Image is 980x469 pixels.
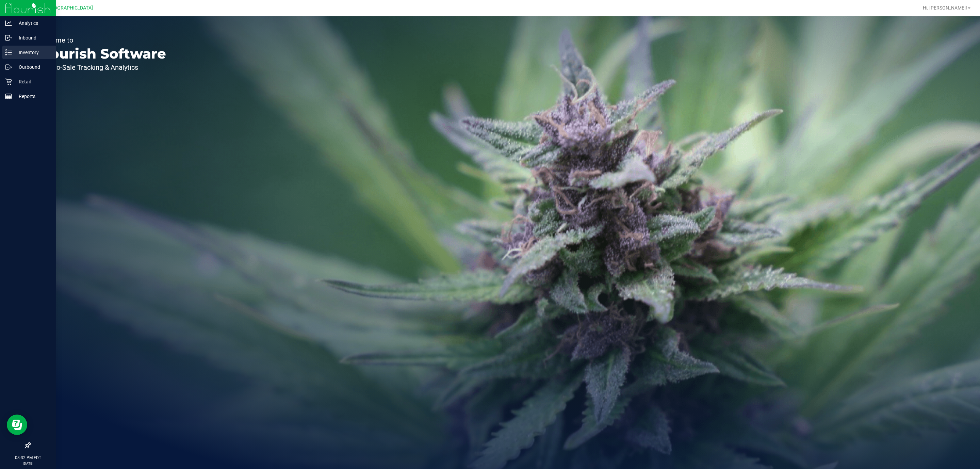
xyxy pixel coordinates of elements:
[37,47,166,61] p: Flourish Software
[12,78,53,86] p: Retail
[5,49,12,56] inline-svg: Inventory
[12,19,53,27] p: Analytics
[7,415,27,435] iframe: Resource center
[923,5,967,11] span: Hi, [PERSON_NAME]!
[5,78,12,85] inline-svg: Retail
[37,64,166,71] p: Seed-to-Sale Tracking & Analytics
[12,34,53,42] p: Inbound
[3,455,53,461] p: 08:32 PM EDT
[5,34,12,41] inline-svg: Inbound
[5,20,12,27] inline-svg: Analytics
[46,5,93,11] span: [GEOGRAPHIC_DATA]
[12,63,53,71] p: Outbound
[5,93,12,100] inline-svg: Reports
[37,37,166,44] p: Welcome to
[12,92,53,100] p: Reports
[5,64,12,70] inline-svg: Outbound
[12,48,53,56] p: Inventory
[3,461,53,466] p: [DATE]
